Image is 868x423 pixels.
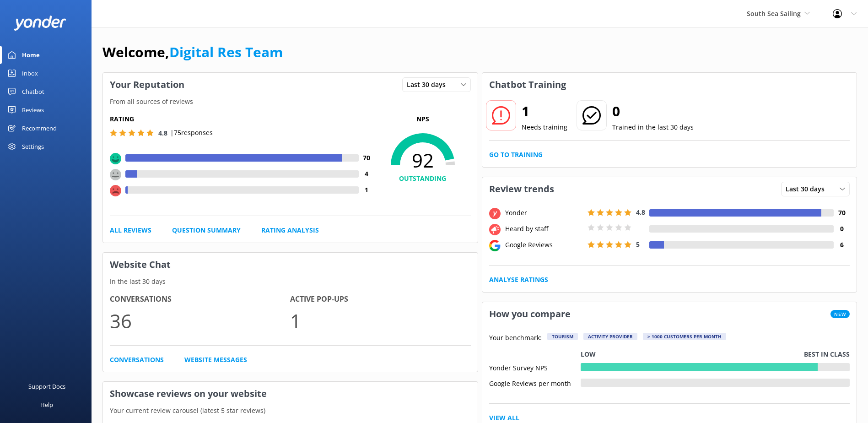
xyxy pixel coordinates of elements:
[103,97,478,107] p: From all sources of reviews
[804,349,850,359] p: Best in class
[103,253,478,277] h3: Website Chat
[489,275,548,285] a: Analyse Ratings
[359,153,375,163] h4: 70
[834,224,850,234] h4: 0
[489,363,581,371] div: Yonder Survey NPS
[110,293,290,305] h4: Conversations
[110,355,164,365] a: Conversations
[547,333,578,340] div: Tourism
[110,305,290,336] p: 36
[482,73,573,97] h3: Chatbot Training
[110,225,151,235] a: All Reviews
[261,225,319,235] a: Rating Analysis
[581,349,596,359] p: Low
[489,413,519,423] a: View All
[40,396,53,414] div: Help
[612,100,694,122] h2: 0
[359,169,375,179] h4: 4
[103,277,478,287] p: In the last 30 days
[643,333,726,340] div: > 1000 customers per month
[786,184,830,194] span: Last 30 days
[503,224,585,234] div: Heard by staff
[489,150,543,160] a: Go to Training
[636,208,645,217] span: 4.8
[184,355,247,365] a: Website Messages
[290,293,470,305] h4: Active Pop-ups
[503,240,585,250] div: Google Reviews
[747,9,801,18] span: South Sea Sailing
[375,174,471,184] h4: OUTSTANDING
[103,382,478,406] h3: Showcase reviews on your website
[834,240,850,250] h4: 6
[583,333,637,340] div: Activity Provider
[503,208,585,218] div: Yonder
[612,122,694,132] p: Trained in the last 30 days
[522,100,567,122] h2: 1
[489,333,542,344] p: Your benchmark:
[14,16,66,31] img: yonder-white-logo.png
[103,406,478,416] p: Your current review carousel (latest 5 star reviews)
[28,377,65,396] div: Support Docs
[522,122,567,132] p: Needs training
[158,129,167,137] span: 4.8
[489,379,581,387] div: Google Reviews per month
[636,240,640,249] span: 5
[172,225,241,235] a: Question Summary
[22,137,44,156] div: Settings
[290,305,470,336] p: 1
[102,41,283,63] h1: Welcome,
[482,302,577,326] h3: How you compare
[407,80,451,90] span: Last 30 days
[22,64,38,82] div: Inbox
[830,310,850,318] span: New
[834,208,850,218] h4: 70
[22,46,40,64] div: Home
[22,119,57,137] div: Recommend
[110,114,375,124] h5: Rating
[359,185,375,195] h4: 1
[103,73,191,97] h3: Your Reputation
[375,149,471,172] span: 92
[482,177,561,201] h3: Review trends
[169,43,283,61] a: Digital Res Team
[170,128,213,138] p: | 75 responses
[375,114,471,124] p: NPS
[22,101,44,119] div: Reviews
[22,82,44,101] div: Chatbot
